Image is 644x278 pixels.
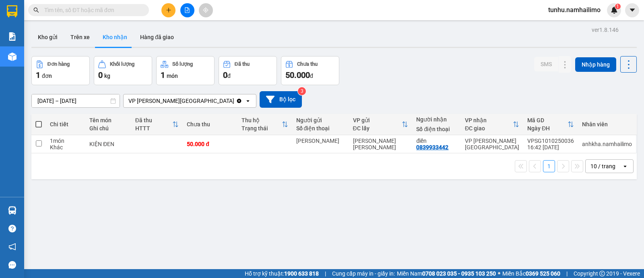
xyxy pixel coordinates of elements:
[199,3,213,17] button: aim
[615,4,621,9] sup: 1
[582,141,632,147] div: anhkha.namhailimo
[349,114,413,135] th: Toggle SortBy
[166,7,171,13] span: plus
[599,271,605,276] span: copyright
[8,225,16,232] span: question-circle
[416,138,457,144] div: điền
[523,114,578,135] th: Toggle SortBy
[297,61,318,67] div: Chưa thu
[285,70,310,80] span: 50.000
[575,57,616,72] button: Nhập hàng
[332,269,395,278] span: Cung cấp máy in - giấy in:
[527,125,568,132] div: Ngày ĐH
[156,56,215,85] button: Số lượng1món
[172,61,193,67] div: Số lượng
[397,269,496,278] span: Miền Nam
[135,125,172,132] div: HTTT
[31,56,90,85] button: Đơn hàng1đơn
[184,7,190,13] span: file-add
[219,56,277,85] button: Đã thu0đ
[543,160,555,172] button: 1
[629,6,636,14] span: caret-down
[8,261,16,269] span: message
[245,269,319,278] span: Hỗ trợ kỹ thuật:
[187,121,233,128] div: Chưa thu
[296,117,345,123] div: Người gửi
[50,144,81,150] div: Khác
[592,25,619,34] div: ver 1.8.146
[465,125,513,132] div: ĐC giao
[527,138,574,144] div: VPSG1010250036
[622,163,628,169] svg: open
[281,56,339,85] button: Chưa thu50.000đ
[236,98,242,104] svg: Clear value
[7,5,17,17] img: logo-vxr
[284,270,319,277] strong: 1900 633 818
[104,73,110,79] span: kg
[416,116,457,123] div: Người nhận
[33,7,39,13] span: search
[131,114,183,135] th: Toggle SortBy
[32,94,120,107] input: Select a date range.
[616,4,619,9] span: 1
[242,117,282,123] div: Thu hộ
[625,3,639,17] button: caret-down
[416,126,457,132] div: Số điện thoại
[203,7,208,13] span: aim
[422,270,496,277] strong: 0708 023 035 - 0935 103 250
[8,52,17,61] img: warehouse-icon
[502,269,560,278] span: Miền Bắc
[64,27,96,47] button: Trên xe
[42,73,52,79] span: đơn
[161,3,175,17] button: plus
[461,114,523,135] th: Toggle SortBy
[128,97,234,105] div: VP [PERSON_NAME][GEOGRAPHIC_DATA]
[245,98,251,104] svg: open
[566,269,568,278] span: |
[325,269,326,278] span: |
[110,61,134,67] div: Khối lượng
[50,121,81,128] div: Chi tiết
[353,138,409,150] div: [PERSON_NAME] [PERSON_NAME]
[8,206,17,215] img: warehouse-icon
[235,61,250,67] div: Đã thu
[465,138,519,150] div: VP [PERSON_NAME][GEOGRAPHIC_DATA]
[527,117,568,123] div: Mã GD
[590,162,615,170] div: 10 / trang
[310,73,313,79] span: đ
[296,125,345,132] div: Số điện thoại
[611,6,618,14] img: icon-new-feature
[44,6,139,15] input: Tìm tên, số ĐT hoặc mã đơn
[498,272,500,275] span: ⚪️
[353,117,402,123] div: VP gửi
[8,32,17,41] img: solution-icon
[31,27,64,47] button: Kho gửi
[98,70,103,80] span: 0
[542,5,607,15] span: tunhu.namhailimo
[167,73,178,79] span: món
[298,87,306,95] sup: 3
[534,57,558,71] button: SMS
[161,70,165,80] span: 1
[8,243,16,251] span: notification
[47,61,70,67] div: Đơn hàng
[527,144,574,150] div: 16:42 [DATE]
[36,70,40,80] span: 1
[237,114,292,135] th: Toggle SortBy
[582,121,632,128] div: Nhân viên
[235,97,236,105] input: Selected VP chợ Mũi Né.
[94,56,152,85] button: Khối lượng0kg
[134,27,180,47] button: Hàng đã giao
[260,91,302,108] button: Bộ lọc
[96,27,134,47] button: Kho nhận
[242,125,282,132] div: Trạng thái
[89,125,127,132] div: Ghi chú
[416,144,448,150] div: 0839933442
[223,70,227,80] span: 0
[526,270,560,277] strong: 0369 525 060
[353,125,402,132] div: ĐC lấy
[135,117,172,123] div: Đã thu
[50,138,81,144] div: 1 món
[180,3,194,17] button: file-add
[227,73,231,79] span: đ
